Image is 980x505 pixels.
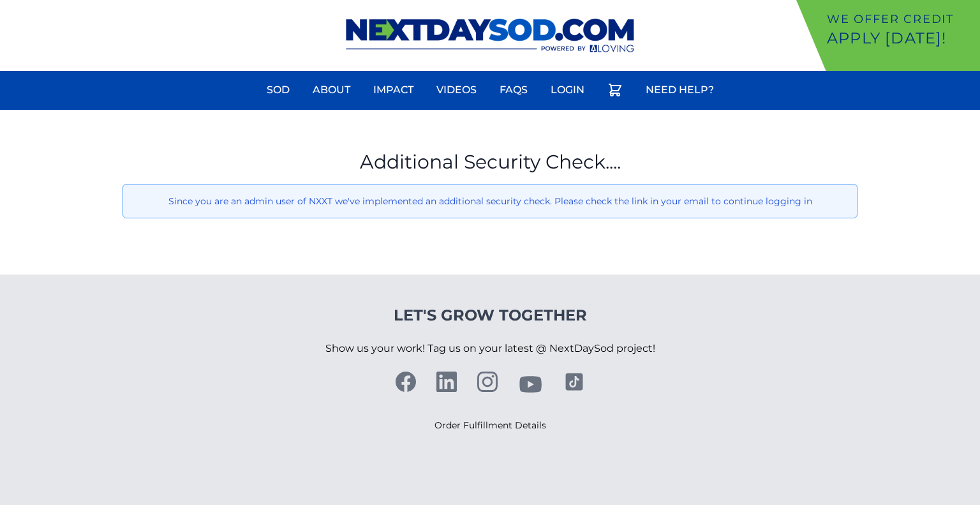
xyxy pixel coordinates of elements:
a: Need Help? [638,75,722,105]
h1: Additional Security Check.... [122,151,857,174]
p: Since you are an admin user of NXXT we've implemented an additional security check. Please check ... [133,195,847,207]
a: Impact [366,75,421,105]
a: About [305,75,358,105]
p: Apply [DATE]! [827,28,975,49]
a: Sod [259,75,297,105]
p: Show us your work! Tag us on your latest @ NextDaySod project! [325,326,655,372]
a: Videos [429,75,484,105]
h4: Let's Grow Together [325,305,655,326]
a: Order Fulfillment Details [434,419,546,431]
a: FAQs [492,75,535,105]
a: Login [543,75,592,105]
p: We offer Credit [827,10,975,28]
